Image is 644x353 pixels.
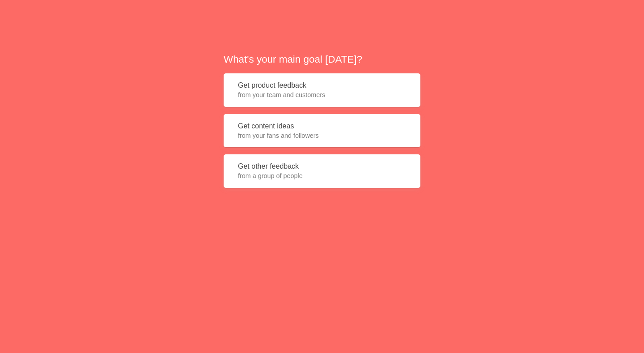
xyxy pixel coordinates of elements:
[224,73,420,107] button: Get product feedbackfrom your team and customers
[224,154,420,188] button: Get other feedbackfrom a group of people
[238,90,406,99] span: from your team and customers
[238,171,406,180] span: from a group of people
[238,131,406,140] span: from your fans and followers
[224,114,420,148] button: Get content ideasfrom your fans and followers
[224,52,420,66] h2: What's your main goal [DATE]?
